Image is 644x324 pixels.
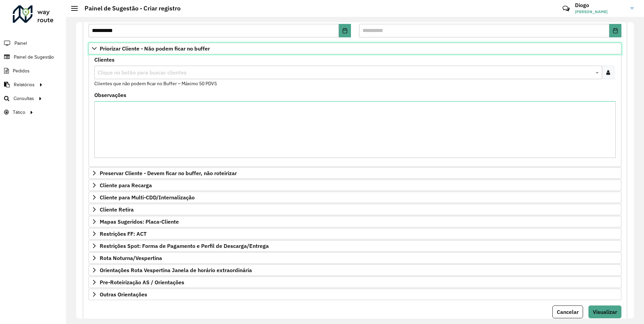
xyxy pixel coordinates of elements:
[13,67,30,74] span: Pedidos
[89,228,621,239] a: Restrições FF: ACT
[609,24,621,37] button: Choose Date
[100,292,147,297] span: Outras Orientações
[575,2,625,8] h3: Diogo
[100,46,210,51] span: Priorizar Cliente - Não podem ficar no buffer
[593,309,617,315] span: Visualizar
[14,54,54,61] span: Painel de Sugestão
[89,277,621,288] a: Pre-Roteirização AS / Orientações
[100,255,162,261] span: Rota Noturna/Vespertina
[13,109,25,116] span: Tático
[89,252,621,264] a: Rota Noturna/Vespertina
[552,305,583,318] button: Cancelar
[100,243,269,249] span: Restrições Spot: Forma de Pagamento e Perfil de Descarga/Entrega
[575,9,625,15] span: [PERSON_NAME]
[94,91,126,99] label: Observações
[100,280,184,285] span: Pre-Roteirização AS / Orientações
[89,264,621,276] a: Orientações Rota Vespertina Janela de horário extraordinária
[100,207,134,212] span: Cliente Retira
[89,216,621,227] a: Mapas Sugeridos: Placa-Cliente
[89,180,621,191] a: Cliente para Recarga
[89,54,621,167] div: Priorizar Cliente - Não podem ficar no buffer
[559,1,573,16] a: Contato Rápido
[100,195,195,200] span: Cliente para Multi-CDD/Internalização
[557,309,579,315] span: Cancelar
[100,219,179,224] span: Mapas Sugeridos: Placa-Cliente
[94,56,115,64] label: Clientes
[339,24,351,37] button: Choose Date
[89,192,621,203] a: Cliente para Multi-CDD/Internalização
[14,81,35,88] span: Relatórios
[89,167,621,179] a: Preservar Cliente - Devem ficar no buffer, não roteirizar
[100,170,237,176] span: Preservar Cliente - Devem ficar no buffer, não roteirizar
[89,240,621,252] a: Restrições Spot: Forma de Pagamento e Perfil de Descarga/Entrega
[100,183,152,188] span: Cliente para Recarga
[78,5,181,12] h2: Painel de Sugestão - Criar registro
[94,80,217,87] small: Clientes que não podem ficar no Buffer – Máximo 50 PDVS
[89,43,621,54] a: Priorizar Cliente - Não podem ficar no buffer
[89,204,621,215] a: Cliente Retira
[13,95,34,102] span: Consultas
[89,289,621,300] a: Outras Orientações
[100,231,147,236] span: Restrições FF: ACT
[100,267,252,273] span: Orientações Rota Vespertina Janela de horário extraordinária
[588,305,621,318] button: Visualizar
[14,40,27,47] span: Painel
